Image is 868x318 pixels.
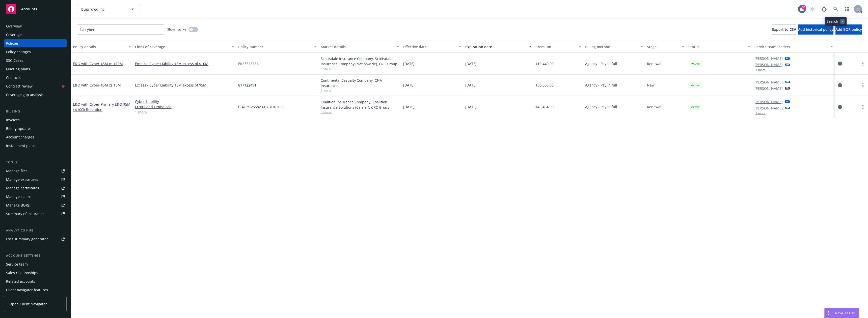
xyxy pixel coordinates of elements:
[9,301,47,307] span: Open Client Navigator
[754,105,783,111] a: [PERSON_NAME]
[319,41,401,53] button: Market details
[6,286,48,294] div: Client navigator features
[4,22,67,30] a: Overview
[6,56,23,65] div: SSC Cases
[647,61,661,66] span: Renewal
[807,4,818,14] a: Start snowing
[135,82,234,88] a: Excess - Cyber Liability $5M excess of $5M
[4,65,67,73] a: Quoting plans
[860,82,866,88] a: more
[755,112,766,115] button: 1 more
[4,160,67,165] div: Tools
[4,125,67,133] a: Billing updates
[71,41,133,53] button: Policy details
[73,102,130,112] a: E&O with Cyber
[465,61,477,66] span: [DATE]
[835,24,862,35] button: Add BOR policy
[4,2,67,16] a: Accounts
[837,82,843,88] a: circleInformation
[824,308,859,318] button: Nova Assist
[99,83,121,88] span: - $5M xs $5M
[6,133,34,141] div: Account charges
[690,61,700,66] span: Active
[6,125,32,133] div: Billing updates
[321,78,399,88] div: Continental Casualty Company, CNA Insurance
[403,61,415,66] span: [DATE]
[6,82,33,90] div: Contract review
[6,176,38,184] div: Manage exposures
[6,210,44,218] div: Summary of insurance
[238,61,259,66] span: EKS3565656
[772,24,796,35] button: Export to CSV
[835,311,855,315] span: Nova Assist
[645,41,686,53] button: Stage
[6,65,30,73] div: Quoting plans
[583,41,645,53] button: Billing method
[585,44,638,49] div: Billing method
[801,5,806,10] div: 30
[135,99,234,104] a: Cyber Liability
[6,167,28,175] div: Manage files
[686,41,752,53] button: Status
[401,41,463,53] button: Effective date
[4,109,67,114] div: Billing
[135,44,229,49] div: Lines of coverage
[4,133,67,141] a: Account charges
[4,176,67,184] a: Manage exposures
[4,235,67,243] a: Loss summary generator
[647,82,655,88] span: New
[6,31,22,39] div: Coverage
[403,104,415,109] span: [DATE]
[6,184,39,192] div: Manage certificates
[860,104,866,110] a: more
[4,260,67,268] a: Service team
[754,62,783,67] a: [PERSON_NAME]
[4,74,67,82] a: Contacts
[77,24,164,35] input: Filter by keyword...
[842,4,852,14] a: Switch app
[837,104,843,110] a: circleInformation
[4,82,67,90] a: Contract review
[236,41,319,53] button: Policy number
[133,41,236,53] button: Lines of coverage
[835,27,862,32] span: Add BOR policy
[238,44,311,49] div: Policy number
[6,260,28,268] div: Service team
[6,193,32,201] div: Manage claims
[6,39,19,47] div: Policies
[465,82,477,88] span: [DATE]
[535,82,554,88] span: $30,000.00
[754,56,783,61] a: [PERSON_NAME]
[4,277,67,285] a: Related accounts
[6,116,20,124] div: Invoices
[4,116,67,124] a: Invoices
[321,44,394,49] div: Market details
[4,210,67,218] a: Summary of insurance
[73,44,125,49] div: Policy details
[238,104,284,109] span: C-4LPX-255823-CYBER-2025
[798,27,833,32] span: Add historical policy
[321,110,399,114] span: Show all
[585,82,617,88] span: Agency - Pay in full
[465,104,477,109] span: [DATE]
[4,253,67,258] div: Account settings
[4,48,67,56] a: Policy changes
[465,44,526,49] div: Expiration date
[690,105,700,109] span: Active
[6,142,36,150] div: Installment plans
[4,184,67,192] a: Manage certificates
[6,91,44,99] div: Coverage gap analysis
[167,27,186,32] span: Show inactive
[754,86,783,91] a: [PERSON_NAME]
[752,41,835,53] button: Service team leaders
[772,27,796,32] span: Export to CSV
[463,41,533,53] button: Expiration date
[135,104,234,109] a: Errors and Omissions
[688,44,745,49] div: Status
[4,228,67,233] div: Analytics hub
[585,104,617,109] span: Agency - Pay in full
[535,61,554,66] span: $19,440.00
[135,61,234,66] a: Excess - Cyber Liability $5M excess of $10M
[755,68,766,71] button: 1 more
[533,41,583,53] button: Premium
